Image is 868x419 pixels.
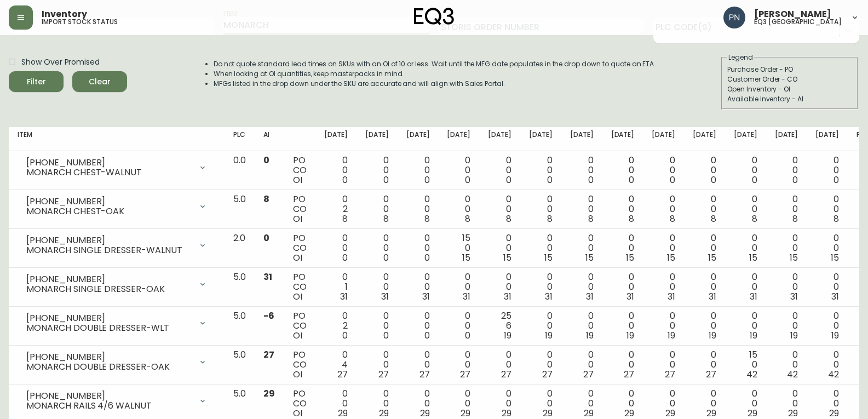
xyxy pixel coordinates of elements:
[293,329,302,342] span: OI
[750,290,757,303] span: 31
[26,168,192,177] div: MONARCH CHEST-WALNUT
[815,156,839,185] div: 0 0
[26,236,192,245] div: [PHONE_NUMBER]
[807,127,848,151] th: [DATE]
[787,368,798,381] span: 42
[775,272,798,302] div: 0 0
[727,84,852,94] div: Open Inventory - OI
[42,19,118,25] h5: import stock status
[488,233,511,263] div: 0 0
[652,350,675,380] div: 0 0
[26,323,192,333] div: MONARCH DOUBLE DRESSER-WLT
[775,311,798,341] div: 0 0
[293,174,302,186] span: OI
[693,311,716,341] div: 0 0
[365,311,389,341] div: 0 0
[293,389,307,418] div: PO CO
[447,311,470,341] div: 0 0
[293,194,307,224] div: PO CO
[263,348,274,361] span: 27
[775,350,798,380] div: 0 0
[465,174,470,186] span: 0
[752,174,757,186] span: 0
[26,352,192,362] div: [PHONE_NUMBER]
[438,127,479,151] th: [DATE]
[734,272,757,302] div: 0 0
[324,311,348,341] div: 0 2
[424,174,430,186] span: 0
[447,194,470,224] div: 0 0
[611,194,635,224] div: 0 0
[626,329,634,342] span: 19
[775,156,798,185] div: 0 0
[465,213,470,225] span: 8
[570,156,594,185] div: 0 0
[18,311,216,335] div: [PHONE_NUMBER]MONARCH DOUBLE DRESSER-WLT
[225,190,255,229] td: 5.0
[26,274,192,284] div: [PHONE_NUMBER]
[293,311,307,341] div: PO CO
[790,290,798,303] span: 31
[342,329,348,342] span: 0
[725,127,766,151] th: [DATE]
[665,368,675,381] span: 27
[488,389,511,418] div: 0 0
[693,156,716,185] div: 0 0
[225,151,255,190] td: 0.0
[668,329,675,342] span: 19
[26,158,192,168] div: [PHONE_NUMBER]
[424,213,430,225] span: 8
[81,75,118,89] span: Clear
[709,290,716,303] span: 31
[18,350,216,374] div: [PHONE_NUMBER]MONARCH DOUBLE DRESSER-OAK
[488,311,511,341] div: 25 6
[529,194,553,224] div: 0 0
[488,194,511,224] div: 0 0
[708,251,716,264] span: 15
[611,156,635,185] div: 0 0
[750,329,757,342] span: 19
[18,233,216,257] div: [PHONE_NUMBER]MONARCH SINGLE DRESSER-WALNUT
[611,272,635,302] div: 0 0
[586,329,594,342] span: 19
[529,272,553,302] div: 0 0
[506,174,511,186] span: 0
[18,156,216,180] div: [PHONE_NUMBER]MONARCH CHEST-WALNUT
[831,329,839,342] span: 19
[547,213,553,225] span: 8
[693,233,716,263] div: 0 0
[255,127,284,151] th: AI
[447,156,470,185] div: 0 0
[447,389,470,418] div: 0 0
[734,350,757,380] div: 15 0
[293,368,302,381] span: OI
[225,268,255,307] td: 5.0
[398,127,439,151] th: [DATE]
[365,389,389,418] div: 0 0
[365,350,389,380] div: 0 0
[611,389,635,418] div: 0 0
[506,213,511,225] span: 8
[624,368,634,381] span: 27
[611,311,635,341] div: 0 0
[9,71,64,92] button: Filter
[324,389,348,418] div: 0 0
[424,251,430,264] span: 0
[723,7,745,28] img: 496f1288aca128e282dab2021d4f4334
[586,290,594,303] span: 31
[365,272,389,302] div: 0 0
[734,194,757,224] div: 0 0
[626,251,634,264] span: 15
[501,368,511,381] span: 27
[406,311,430,341] div: 0 0
[424,329,430,342] span: 0
[544,251,553,264] span: 15
[547,174,553,186] span: 0
[214,69,656,79] li: When looking at OI quantities, keep masterpacks in mind.
[488,156,511,185] div: 0 0
[643,127,684,151] th: [DATE]
[652,389,675,418] div: 0 0
[670,213,675,225] span: 8
[652,156,675,185] div: 0 0
[734,233,757,263] div: 0 0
